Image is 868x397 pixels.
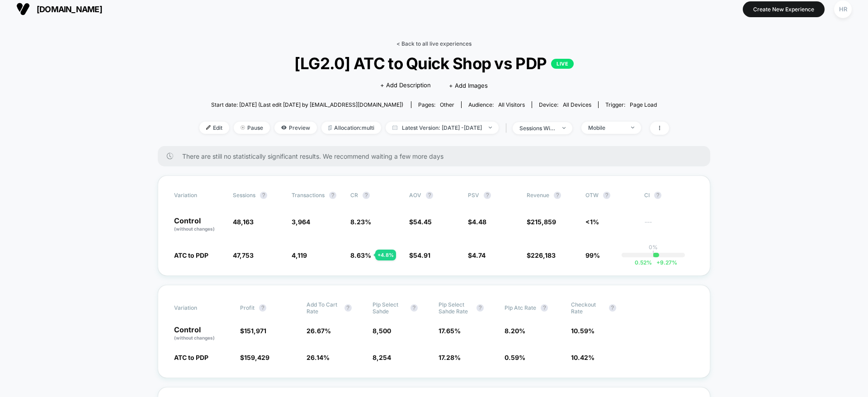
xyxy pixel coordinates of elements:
[307,327,331,335] span: 26.67 %
[472,218,486,226] span: 4.48
[505,354,525,361] span: 0.59 %
[240,304,255,311] span: Profit
[503,122,513,135] span: |
[307,301,340,315] span: Add To Cart Rate
[562,127,566,129] img: end
[182,152,692,160] span: There are still no statistically significant results. We recommend waiting a few more days
[259,304,266,312] button: ?
[439,301,472,315] span: Plp Select Sahde Rate
[363,192,370,199] button: ?
[380,81,431,90] span: + Add Description
[344,304,352,312] button: ?
[585,218,599,226] span: <1%
[233,218,254,226] span: 48,163
[174,354,208,361] span: ATC to PDP
[551,59,574,69] p: LIVE
[410,304,418,312] button: ?
[472,251,486,259] span: 4.74
[292,251,307,259] span: 4,119
[386,122,499,134] span: Latest Version: [DATE] - [DATE]
[14,2,105,16] button: [DOMAIN_NAME]
[635,259,652,266] span: 0.52 %
[329,192,336,199] button: ?
[375,250,396,260] div: + 4.8 %
[468,251,486,259] span: $
[233,251,254,259] span: 47,753
[605,101,657,108] div: Trigger:
[644,192,694,199] span: CI
[571,327,594,335] span: 10.59 %
[174,217,224,232] p: Control
[373,354,391,361] span: 8,254
[468,192,479,198] span: PSV
[571,301,604,315] span: Checkout Rate
[328,125,332,130] img: rebalance
[174,326,231,341] p: Control
[37,5,102,14] span: [DOMAIN_NAME]
[554,192,561,199] button: ?
[222,54,645,73] span: [LG2.0] ATC to Quick Shop vs PDP
[292,218,310,226] span: 3,964
[413,218,432,226] span: 54.45
[505,304,536,311] span: Plp Atc Rate
[631,127,634,128] img: end
[174,301,224,315] span: Variation
[743,1,825,17] button: Create New Experience
[585,251,600,259] span: 99%
[654,192,661,199] button: ?
[174,226,215,232] span: (without changes)
[505,327,525,335] span: 8.20 %
[531,251,556,259] span: 226,183
[292,192,325,198] span: Transactions
[174,335,215,340] span: (without changes)
[585,192,635,199] span: OTW
[527,218,556,226] span: $
[234,122,270,134] span: Pause
[350,192,358,198] span: CR
[321,122,381,134] span: Allocation: multi
[373,327,391,335] span: 8,500
[656,259,660,266] span: +
[409,218,432,226] span: $
[489,127,492,128] img: end
[233,192,255,198] span: Sessions
[16,2,30,16] img: Visually logo
[468,101,525,108] div: Audience:
[199,122,229,134] span: Edit
[373,301,406,315] span: Plp Select Sahde
[413,251,430,259] span: 54.91
[274,122,317,134] span: Preview
[644,219,694,232] span: ---
[206,125,211,130] img: edit
[484,192,491,199] button: ?
[426,192,433,199] button: ?
[244,327,266,335] span: 151,971
[630,101,657,108] span: Page Load
[563,101,591,108] span: all devices
[519,125,556,132] div: sessions with impression
[240,354,269,361] span: $
[834,0,852,18] div: HR
[571,354,594,361] span: 10.42 %
[603,192,610,199] button: ?
[652,259,677,266] span: 9.27 %
[418,101,454,108] div: Pages:
[531,218,556,226] span: 215,859
[439,354,461,361] span: 17.28 %
[588,124,624,131] div: Mobile
[527,251,556,259] span: $
[211,101,403,108] span: Start date: [DATE] (Last edit [DATE] by [EMAIL_ADDRESS][DOMAIN_NAME])
[532,101,598,108] span: Device:
[652,250,654,257] p: |
[307,354,330,361] span: 26.14 %
[527,192,549,198] span: Revenue
[609,304,616,312] button: ?
[498,101,525,108] span: All Visitors
[409,251,430,259] span: $
[449,82,488,89] span: + Add Images
[409,192,421,198] span: AOV
[174,251,208,259] span: ATC to PDP
[476,304,484,312] button: ?
[541,304,548,312] button: ?
[440,101,454,108] span: other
